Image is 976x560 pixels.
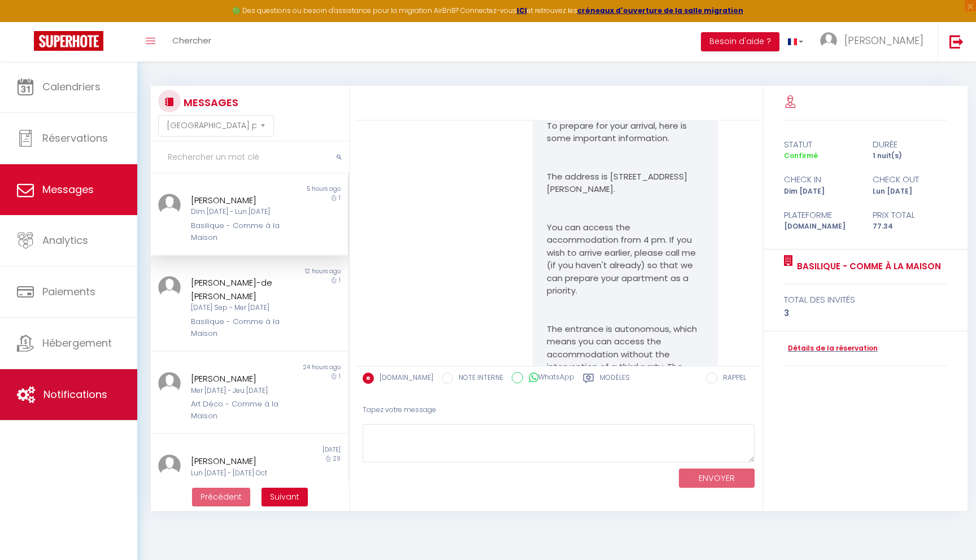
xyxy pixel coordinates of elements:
div: [PERSON_NAME] [191,372,291,386]
button: Besoin d'aide ? [701,32,779,51]
div: 24 hours ago [249,363,347,372]
img: ... [158,372,181,395]
span: Précédent [201,491,242,502]
button: Previous [192,488,250,507]
div: 77.34 [865,221,955,232]
div: total des invités [784,293,947,307]
img: Super Booking [34,31,103,51]
span: Réservations [42,131,108,145]
h3: MESSAGES [181,90,238,115]
span: Chercher [172,34,211,46]
p: The address is [STREET_ADDRESS][PERSON_NAME]. [547,170,703,196]
button: ENVOYER [679,469,755,488]
span: Paiements [42,285,95,299]
label: [DOMAIN_NAME] [374,373,433,385]
span: Suivant [270,491,299,502]
div: Lun [DATE] - [DATE] Oct [191,468,291,479]
div: [PERSON_NAME] [191,454,291,468]
span: [PERSON_NAME] [844,33,923,47]
a: Détails de la réservation [784,343,878,354]
img: ... [158,194,181,216]
div: check out [865,173,955,186]
span: Confirmé [784,151,818,160]
div: Prix total [865,208,955,222]
span: Calendriers [42,80,101,94]
div: Basilique - Comme à la Maison [191,220,291,243]
div: Tapez votre message [363,396,755,424]
div: 3 [784,307,947,320]
span: 1 [339,276,341,285]
span: 1 [339,372,341,380]
div: Lun [DATE] [865,186,955,197]
div: Mer [DATE] - Jeu [DATE] [191,386,291,396]
div: statut [777,138,866,151]
p: To prepare for your arrival, here is some important information. [547,120,703,145]
a: Chercher [164,22,220,62]
div: durée [865,138,955,151]
div: [DATE] Sep - Mer [DATE] [191,303,291,313]
a: créneaux d'ouverture de la salle migration [577,6,743,15]
div: 12 hours ago [249,267,347,276]
div: Dim [DATE] - Lun [DATE] [191,207,291,217]
div: Art Déco - Comme à la Maison [191,399,291,422]
span: Notifications [43,387,107,401]
div: Dim [DATE] [777,186,866,197]
img: ... [158,454,181,477]
div: Bellevue - Comme à la Maison [191,482,291,505]
p: The entrance is autonomous, which means you can access the accommodation without the intervention... [547,323,703,412]
div: [PERSON_NAME]-de [PERSON_NAME] [191,276,291,303]
button: Ouvrir le widget de chat LiveChat [9,5,43,38]
span: Messages [42,182,94,196]
a: ICI [517,6,527,15]
div: Plateforme [777,208,866,222]
div: [DOMAIN_NAME] [777,221,866,232]
div: 1 nuit(s) [865,151,955,161]
p: You can access the accommodation from 4 pm. If you wish to arrive earlier, please call me (if you... [547,221,703,297]
button: Next [262,488,308,507]
label: WhatsApp [523,372,574,384]
div: 5 hours ago [249,185,347,194]
label: NOTE INTERNE [453,373,503,385]
label: Modèles [600,373,630,387]
div: Basilique - Comme à la Maison [191,316,291,339]
span: 29 [333,454,341,463]
img: logout [949,34,964,49]
img: ... [158,276,181,299]
span: 1 [339,194,341,202]
div: [DATE] [249,445,347,454]
div: check in [777,173,866,186]
img: ... [820,32,837,49]
a: ... [PERSON_NAME] [812,22,938,62]
input: Rechercher un mot clé [151,142,349,173]
span: Analytics [42,233,88,247]
label: RAPPEL [717,373,746,385]
a: Basilique - Comme à la Maison [793,260,941,273]
div: [PERSON_NAME] [191,194,291,207]
span: Hébergement [42,336,112,350]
